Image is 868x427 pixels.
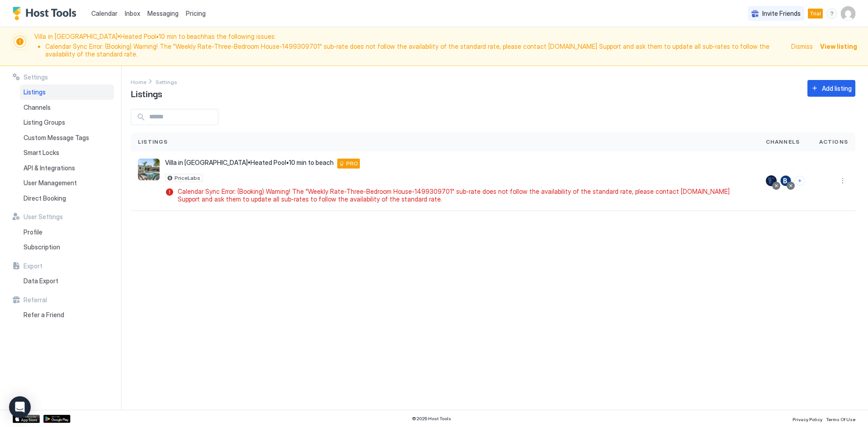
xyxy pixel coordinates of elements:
[156,77,177,86] div: Breadcrumb
[138,159,160,180] div: listing image
[412,416,451,422] span: © 2025 Host Tools
[826,417,855,422] span: Terms Of Use
[20,225,114,240] a: Profile
[45,42,786,58] li: Calendar Sync Error: (Booking) Warning! The "Weekly Rate-Three-Bedroom House-1499309701" sub-rate...
[819,138,848,146] span: Actions
[43,415,71,423] a: Google Play Store
[147,9,179,17] span: Messaging
[20,160,114,176] a: API & Integrations
[24,194,66,202] span: Direct Booking
[24,103,51,112] span: Channels
[156,79,177,85] span: Settings
[91,9,118,18] a: Calendar
[20,175,114,191] a: User Management
[795,176,805,186] button: Connect channels
[826,8,837,19] div: menu
[24,149,59,157] span: Smart Locks
[793,417,822,422] span: Privacy Policy
[837,175,848,186] button: More options
[24,88,46,96] span: Listings
[20,115,114,130] a: Listing Groups
[822,84,852,93] div: Add listing
[131,86,162,100] span: Listings
[20,307,114,323] a: Refer a Friend
[131,77,146,86] div: Breadcrumb
[146,109,218,125] input: Input Field
[125,9,140,17] span: Inbox
[24,213,63,221] span: User Settings
[131,77,146,86] a: Home
[24,262,42,270] span: Export
[24,243,60,251] span: Subscription
[20,145,114,160] a: Smart Locks
[156,77,177,86] a: Settings
[125,9,140,18] a: Inbox
[24,118,65,127] span: Listing Groups
[24,164,75,172] span: API & Integrations
[766,138,800,146] span: Channels
[24,134,89,142] span: Custom Message Tags
[20,273,114,289] a: Data Export
[138,138,168,146] span: Listings
[24,277,58,285] span: Data Export
[13,7,80,20] a: Host Tools Logo
[837,175,848,186] div: menu
[34,33,786,60] span: Villa in [GEOGRAPHIC_DATA]•Heated Pool•10 min to beach has the following issues:
[147,9,179,18] a: Messaging
[807,80,855,97] button: Add listing
[762,9,801,18] span: Invite Friends
[178,188,748,203] span: Calendar Sync Error: (Booking) Warning! The "Weekly Rate-Three-Bedroom House-1499309701" sub-rate...
[20,191,114,206] a: Direct Booking
[810,9,821,18] span: Trial
[24,228,42,236] span: Profile
[91,9,118,17] span: Calendar
[826,414,855,423] a: Terms Of Use
[820,42,857,51] div: View listing
[186,9,206,18] span: Pricing
[20,84,114,100] a: Listings
[793,414,822,423] a: Privacy Policy
[24,179,77,187] span: User Management
[346,160,358,168] span: PRO
[131,79,146,85] span: Home
[24,311,64,319] span: Refer a Friend
[20,239,114,255] a: Subscription
[13,415,40,423] a: App Store
[9,396,31,418] div: Open Intercom Messenger
[20,130,114,145] a: Custom Message Tags
[165,159,334,167] span: Villa in [GEOGRAPHIC_DATA]•Heated Pool•10 min to beach
[791,42,813,51] div: Dismiss
[841,6,855,21] div: User profile
[24,296,47,304] span: Referral
[24,73,48,81] span: Settings
[20,100,114,115] a: Channels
